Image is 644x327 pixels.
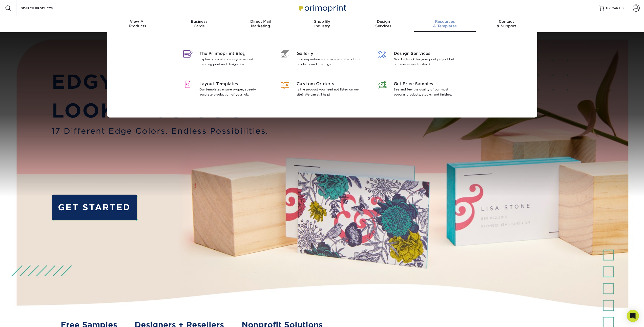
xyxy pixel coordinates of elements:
div: Open Intercom Messenger [627,310,639,322]
span: MY CART [606,6,620,10]
a: Resources& Templates [414,16,476,32]
span: 0 [621,6,624,10]
a: Custom Orders Is the product you need not listed on our site? We can still help! [277,75,367,105]
div: & Support [476,19,537,28]
div: Products [107,19,169,28]
div: Cards [168,19,230,28]
a: The Primoprint Blog Explore current company news and trending print and design tips. [180,44,270,75]
a: Gallery Find inspiration and examples of all of our products and coatings. [277,44,367,75]
span: Custom Orders [297,81,362,87]
span: Business [168,19,230,24]
a: DesignServices [353,16,414,32]
p: Our templates ensure proper, speedy, accurate production of your job. [199,87,265,97]
span: View All [107,19,169,24]
span: Design [353,19,414,24]
span: Direct Mail [230,19,291,24]
p: Need artwork for your print project but not sure where to start? [394,57,459,67]
a: Layout Templates Our templates ensure proper, speedy, accurate production of your job. [180,75,270,105]
a: Shop ByIndustry [291,16,353,32]
a: Get Free Samples See and feel the quality of our most popular products, stocks, and finishes. [375,75,464,105]
span: Design Services [394,51,459,57]
span: Resources [414,19,476,24]
div: Marketing [230,19,291,28]
div: & Templates [414,19,476,28]
span: Gallery [297,51,362,57]
span: Contact [476,19,537,24]
a: Direct MailMarketing [230,16,291,32]
span: Layout Templates [199,81,265,87]
span: The Primoprint Blog [199,51,265,57]
div: Services [353,19,414,28]
span: Get Free Samples [394,81,459,87]
span: Shop By [291,19,353,24]
a: View AllProducts [107,16,169,32]
a: GET STARTED [52,195,137,220]
a: BusinessCards [168,16,230,32]
input: SEARCH PRODUCTS..... [20,5,70,11]
p: Find inspiration and examples of all of our products and coatings. [297,57,362,67]
div: Industry [291,19,353,28]
a: Contact& Support [476,16,537,32]
p: Explore current company news and trending print and design tips. [199,57,265,67]
p: Is the product you need not listed on our site? We can still help! [297,87,362,97]
img: Primoprint [297,3,347,13]
a: Design Services Need artwork for your print project but not sure where to start? [375,44,464,75]
p: See and feel the quality of our most popular products, stocks, and finishes. [394,87,459,97]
